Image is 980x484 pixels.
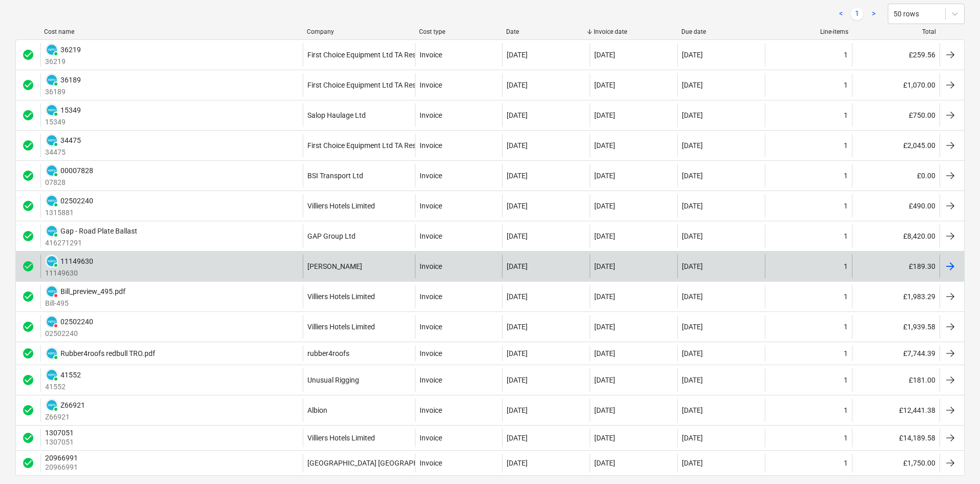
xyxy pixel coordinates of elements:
div: Villiers Hotels Limited [307,323,375,331]
div: Invoice [420,376,442,384]
div: Invoice was approved [22,170,34,182]
div: 15349 [60,106,81,114]
img: xero.svg [47,196,57,206]
div: Invoice was approved [22,230,34,242]
div: 36219 [60,46,81,54]
a: Page 1 is your current page [851,8,863,20]
p: 416271291 [45,238,137,248]
div: Cost name [44,28,299,35]
div: [DATE] [682,323,703,331]
div: 20966991 [45,454,78,462]
div: Cost type [419,28,498,35]
div: Invoice was approved [22,260,34,272]
div: £189.30 [852,255,940,278]
div: [DATE] [594,141,615,150]
div: [DATE] [594,172,615,180]
div: Invoice [420,202,442,210]
span: check_circle [22,49,34,61]
img: xero.svg [47,286,57,297]
div: [DATE] [507,459,528,467]
p: 20966991 [45,462,80,472]
div: Invoice [420,141,442,150]
div: Invoice has been synced with Xero and its status is currently PAID [45,347,58,360]
p: Z66921 [45,412,85,422]
div: Invoice [420,459,442,467]
div: [DATE] [507,406,528,414]
div: [DATE] [594,349,615,357]
div: [DATE] [507,51,528,59]
span: check_circle [22,79,34,91]
div: Invoice [420,111,442,119]
div: [DATE] [594,376,615,384]
div: 1 [844,292,848,301]
div: Invoice has been synced with Xero and its status is currently DELETED [45,285,58,298]
div: [DATE] [507,323,528,331]
div: Invoice has been synced with Xero and its status is currently PAID [45,194,58,207]
p: 1315881 [45,207,93,218]
div: Invoice has been synced with Xero and its status is currently PAID [45,73,58,87]
div: [DATE] [682,292,703,301]
div: 1307051 [45,429,74,437]
p: Bill-495 [45,298,126,308]
div: 41552 [60,371,81,379]
div: Invoice was approved [22,404,34,416]
div: Invoice has been synced with Xero and its status is currently PAID [45,368,58,382]
div: Invoice has been synced with Xero and its status is currently DELETED [45,315,58,328]
div: £7,744.39 [852,345,940,362]
div: Z66921 [60,401,85,409]
span: check_circle [22,321,34,333]
img: xero.svg [47,400,57,410]
iframe: Chat Widget [929,435,980,484]
p: 36219 [45,56,81,67]
div: Villiers Hotels Limited [307,434,375,442]
div: Invoice [420,81,442,89]
div: GAP Group Ltd [307,232,356,240]
div: Invoice was approved [22,374,34,386]
span: check_circle [22,290,34,303]
img: xero.svg [47,317,57,327]
div: Salop Haulage Ltd [307,111,366,119]
div: 1 [844,232,848,240]
div: Gap - Road Plate Ballast [60,227,137,235]
img: xero.svg [47,75,57,85]
span: check_circle [22,200,34,212]
div: £1,939.58 [852,315,940,339]
div: £14,189.58 [852,429,940,447]
div: [PERSON_NAME] [307,262,362,270]
div: 1 [844,172,848,180]
div: Invoice [420,349,442,357]
div: Invoice [420,232,442,240]
div: 02502240 [60,318,93,326]
div: Invoice was approved [22,290,34,303]
div: [DATE] [594,406,615,414]
img: xero.svg [47,226,57,236]
p: 1307051 [45,437,76,447]
div: Invoice has been synced with Xero and its status is currently PAID [45,164,58,177]
div: Invoice [420,323,442,331]
div: [DATE] [594,51,615,59]
div: Invoice [420,172,442,180]
div: 34475 [60,136,81,144]
div: 1 [844,202,848,210]
div: [DATE] [682,262,703,270]
div: [DATE] [507,262,528,270]
img: xero.svg [47,45,57,55]
p: 07828 [45,177,93,187]
p: 11149630 [45,268,93,278]
p: 41552 [45,382,81,392]
div: £8,420.00 [852,224,940,248]
div: [DATE] [507,376,528,384]
div: Invoice was approved [22,200,34,212]
div: [DATE] [594,459,615,467]
div: [DATE] [682,459,703,467]
div: [DATE] [594,434,615,442]
div: 1 [844,406,848,414]
div: [DATE] [682,81,703,89]
div: Villiers Hotels Limited [307,292,375,301]
div: First Choice Equipment Ltd TA Resolve [307,51,429,59]
div: £0.00 [852,164,940,187]
span: check_circle [22,170,34,182]
div: Invoice has been synced with Xero and its status is currently PAID [45,43,58,56]
div: £2,045.00 [852,134,940,157]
